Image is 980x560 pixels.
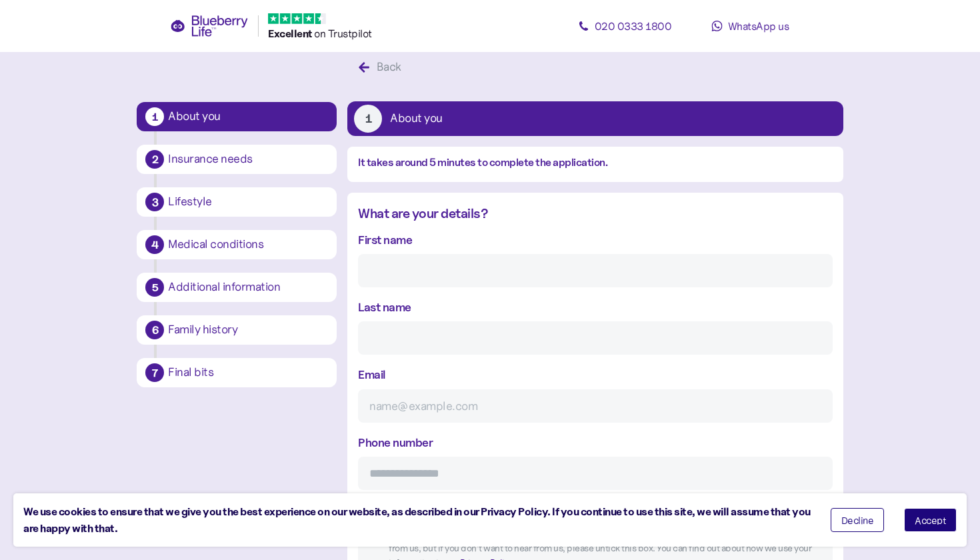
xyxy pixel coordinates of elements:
button: Accept cookies [904,508,957,532]
label: First name [358,231,412,249]
button: Decline cookies [831,508,885,532]
div: 7 [145,363,164,382]
span: on Trustpilot [314,27,372,40]
input: name@example.com [358,389,832,423]
div: We use cookies to ensure that we give you the best experience on our website, as described in our... [23,503,811,537]
div: Insurance needs [168,153,328,165]
button: 1About you [347,101,843,136]
div: 6 [145,321,164,339]
div: Family history [168,324,328,336]
button: 5Additional information [137,273,337,302]
div: Medical conditions [168,239,328,251]
button: Back [347,53,416,81]
div: 3 [145,193,164,211]
div: About you [168,111,328,123]
div: 1 [354,105,382,133]
div: 2 [145,150,164,169]
div: About you [390,113,443,125]
div: Back [377,58,401,76]
div: Additional information [168,281,328,293]
div: Lifestyle [168,196,328,208]
span: Decline [841,515,874,525]
div: Final bits [168,367,328,379]
a: 020 0333 1800 [565,13,685,39]
div: 1 [145,107,164,126]
button: 2Insurance needs [137,145,337,174]
span: WhatsApp us [728,19,789,33]
button: 7Final bits [137,358,337,387]
button: 4Medical conditions [137,230,337,259]
label: Email [358,365,386,383]
button: 1About you [137,102,337,131]
a: WhatsApp us [690,13,810,39]
div: 4 [145,235,164,254]
button: 6Family history [137,315,337,345]
button: 3Lifestyle [137,187,337,217]
div: 5 [145,278,164,297]
label: Phone number [358,433,433,451]
span: Excellent ️ [268,27,314,40]
div: It takes around 5 minutes to complete the application. [358,155,832,171]
div: What are your details? [358,203,832,224]
label: Last name [358,298,411,316]
span: Accept [915,515,946,525]
span: 020 0333 1800 [595,19,672,33]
